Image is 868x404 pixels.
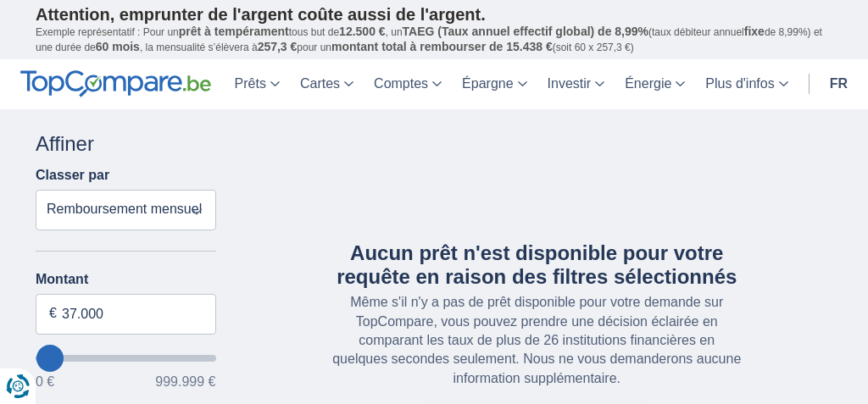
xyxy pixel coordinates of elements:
label: Montant [36,272,216,287]
img: Aucun prêt n'est disponible pour votre requête en raison des filtres sélectionnés [516,180,557,221]
a: Investir [537,59,615,109]
div: Affiner [36,130,216,158]
span: 257,3 € [258,40,298,53]
input: wantToBorrow [36,355,216,362]
a: Cartes [290,59,364,109]
span: 60 mois [96,40,140,53]
a: Épargne [452,59,537,109]
span: 999.999 € [155,375,215,389]
span: TAEG (Taux annuel effectif global) de 8,99% [403,25,648,38]
div: Même s'il n'y a pas de prêt disponible pour votre demande sur TopCompare, vous pouvez prendre une... [330,293,743,388]
a: Énergie [615,59,695,109]
div: Aucun prêt n'est disponible pour votre requête en raison des filtres sélectionnés [330,241,743,291]
a: Prêts [225,59,290,109]
a: Comptes [364,59,452,109]
img: TopCompare [20,70,211,97]
span: montant total à rembourser de 15.438 € [331,40,553,53]
span: fixe [744,25,765,38]
a: fr [820,59,858,109]
span: € [49,304,57,324]
span: 12.500 € [339,25,386,38]
a: Plus d'infos [695,59,798,109]
span: prêt à tempérament [179,25,289,38]
p: Exemple représentatif : Pour un tous but de , un (taux débiteur annuel de 8,99%) et une durée de ... [36,25,832,55]
p: Attention, emprunter de l'argent coûte aussi de l'argent. [36,4,832,25]
span: 0 € [36,375,54,389]
label: Classer par [36,168,109,183]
